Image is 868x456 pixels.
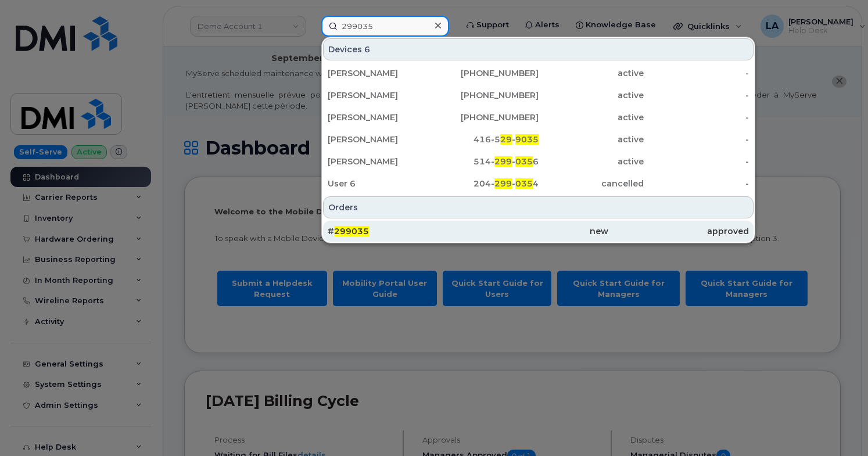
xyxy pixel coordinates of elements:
[515,156,533,167] span: 035
[323,107,754,128] a: [PERSON_NAME][PHONE_NUMBER]active-
[644,67,749,79] div: -
[468,225,609,237] div: new
[433,89,538,101] div: [PHONE_NUMBER]
[539,134,644,145] div: active
[323,63,754,84] a: [PERSON_NAME][PHONE_NUMBER]active-
[433,112,538,123] div: [PHONE_NUMBER]
[644,134,749,145] div: -
[323,221,754,242] a: #299035newapproved
[539,89,644,101] div: active
[644,89,749,101] div: -
[323,151,754,172] a: [PERSON_NAME]514-299-0356active-
[328,225,468,237] div: #
[328,89,433,101] div: [PERSON_NAME]
[433,178,538,189] div: 204- - 4
[328,134,433,145] div: [PERSON_NAME]
[433,67,538,79] div: [PHONE_NUMBER]
[539,178,644,189] div: cancelled
[494,156,512,167] span: 299
[539,112,644,123] div: active
[515,178,533,189] span: 035
[515,134,539,145] span: 9035
[334,226,369,236] span: 299035
[364,44,370,55] span: 6
[608,225,749,237] div: approved
[644,178,749,189] div: -
[500,134,512,145] span: 29
[494,178,512,189] span: 299
[323,173,754,194] a: User 6204-299-0354cancelled-
[644,156,749,167] div: -
[323,129,754,150] a: [PERSON_NAME]416-529-9035active-
[539,67,644,79] div: active
[328,112,433,123] div: [PERSON_NAME]
[328,67,433,79] div: [PERSON_NAME]
[328,156,433,167] div: [PERSON_NAME]
[323,38,754,60] div: Devices
[323,85,754,106] a: [PERSON_NAME][PHONE_NUMBER]active-
[328,178,433,189] div: User 6
[539,156,644,167] div: active
[644,112,749,123] div: -
[433,156,538,167] div: 514- - 6
[433,134,538,145] div: 416-5 -
[323,196,754,218] div: Orders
